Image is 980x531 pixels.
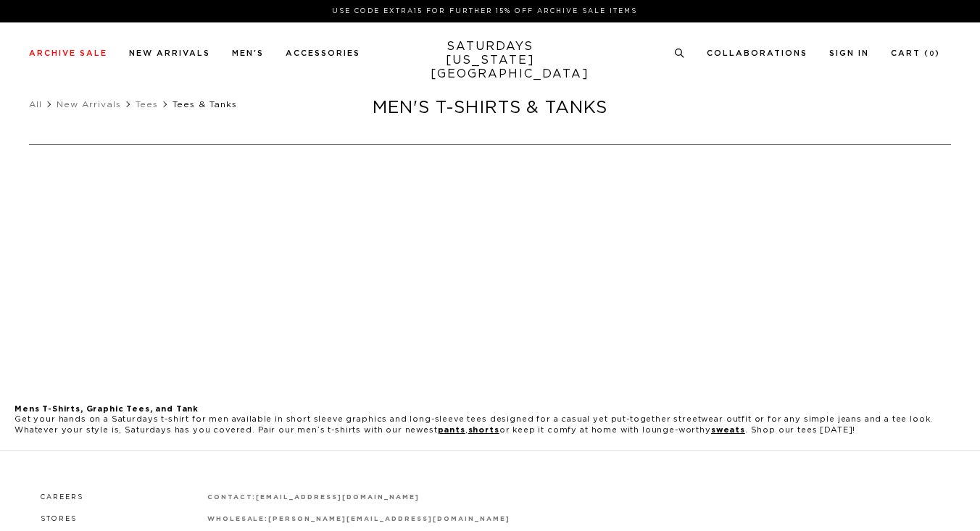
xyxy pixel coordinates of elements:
[41,516,77,522] a: Stores
[468,426,499,434] a: shorts
[929,51,935,57] small: 0
[207,516,269,522] strong: wholesale:
[711,426,745,434] a: sweats
[129,49,210,57] a: New Arrivals
[891,49,940,57] a: Cart (0)
[707,49,807,57] a: Collaborations
[35,6,934,17] p: Use Code EXTRA15 for Further 15% Off Archive Sale Items
[41,494,83,501] a: Careers
[207,494,257,501] strong: contact:
[431,40,550,81] a: SATURDAYS[US_STATE][GEOGRAPHIC_DATA]
[256,494,419,501] a: [EMAIL_ADDRESS][DOMAIN_NAME]
[57,100,121,109] a: New Arrivals
[286,49,360,57] a: Accessories
[438,426,465,434] a: pants
[29,49,107,57] a: Archive Sale
[173,100,237,109] span: Tees & Tanks
[829,49,869,57] a: Sign In
[136,100,158,109] a: Tees
[29,100,42,109] a: All
[14,405,199,413] b: Mens T-Shirts, Graphic Tees, and Tank
[268,516,510,522] a: [PERSON_NAME][EMAIL_ADDRESS][DOMAIN_NAME]
[232,49,264,57] a: Men's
